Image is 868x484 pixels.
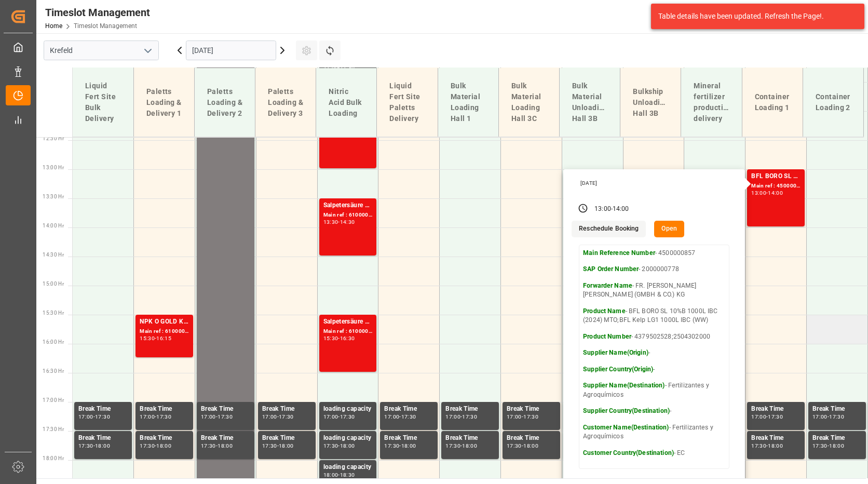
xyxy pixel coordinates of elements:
[186,41,276,60] input: DD.MM.YYYY
[768,443,783,448] div: 18:00
[812,404,862,414] div: Break Time
[43,397,64,403] span: 17:00 Hr
[583,423,725,441] p: - Fertilizantes y Agroquímicos
[583,282,632,289] strong: Forwarder Name
[572,221,646,237] button: Reschedule Booking
[43,194,64,199] span: 13:30 Hr
[399,414,401,419] div: -
[203,82,247,123] div: Paletts Loading & Delivery 2
[155,443,156,448] div: -
[338,336,340,341] div: -
[766,414,768,419] div: -
[583,449,674,456] strong: Customer Country(Destination)
[140,327,189,336] div: Main ref : 6100002105, 2000001625
[277,414,279,419] div: -
[323,404,373,414] div: loading capacity
[658,11,849,22] div: Table details have been updated. Refresh the Page!.
[340,414,355,419] div: 17:30
[812,433,862,443] div: Break Time
[583,281,725,300] p: - FR. [PERSON_NAME] [PERSON_NAME] (GMBH & CO.) KG
[583,249,655,257] strong: Main Reference Number
[384,443,399,448] div: 17:30
[583,407,670,414] strong: Supplier Country(Destination)
[583,332,725,342] p: - 4379502528;2504302000
[384,414,399,419] div: 17:00
[201,433,250,443] div: Break Time
[338,220,340,224] div: -
[93,443,95,448] div: -
[43,339,64,345] span: 16:00 Hr
[156,336,171,341] div: 16:15
[812,414,828,419] div: 17:00
[507,443,522,448] div: 17:30
[201,443,216,448] div: 17:30
[445,404,495,414] div: Break Time
[445,443,460,448] div: 17:30
[140,404,189,414] div: Break Time
[340,220,355,224] div: 14:30
[340,336,355,341] div: 16:30
[751,182,801,191] div: Main ref : 4500000857, 2000000778
[583,307,626,315] strong: Product Name
[323,433,373,443] div: loading capacity
[568,76,612,128] div: Bulk Material Unloading Hall 3B
[751,171,801,182] div: BFL BORO SL 10%B 1000L IBC (2024) MTO;BFL Kelp LG1 1000L IBC (WW)
[583,449,725,458] p: - EC
[338,443,340,448] div: -
[338,414,340,419] div: -
[522,414,523,419] div: -
[523,414,538,419] div: 17:30
[262,404,311,414] div: Break Time
[583,349,648,356] strong: Supplier Name(Origin)
[340,473,355,477] div: 18:30
[43,368,64,374] span: 16:30 Hr
[140,443,155,448] div: 17:30
[583,265,725,274] p: - 2000000778
[140,433,189,443] div: Break Time
[811,87,855,117] div: Container Loading 2
[611,205,613,214] div: -
[156,414,171,419] div: 17:30
[460,443,462,448] div: -
[95,414,110,419] div: 17:30
[751,414,766,419] div: 17:00
[43,252,64,258] span: 14:30 Hr
[751,433,801,443] div: Break Time
[583,407,725,416] p: -
[766,443,768,448] div: -
[262,443,277,448] div: 17:30
[323,336,338,341] div: 15:30
[507,76,551,128] div: Bulk Material Loading Hall 3C
[262,433,311,443] div: Break Time
[338,473,340,477] div: -
[401,443,416,448] div: 18:00
[613,205,629,214] div: 14:00
[583,381,725,399] p: - Fertilizantes y Agroquímicos
[829,443,844,448] div: 18:00
[507,404,556,414] div: Break Time
[279,443,294,448] div: 18:00
[460,414,462,419] div: -
[45,5,150,20] div: Timeslot Management
[384,404,433,414] div: Break Time
[78,414,93,419] div: 17:00
[594,205,611,214] div: 13:00
[401,414,416,419] div: 17:30
[523,443,538,448] div: 18:00
[142,82,186,123] div: Paletts Loading & Delivery 1
[445,414,460,419] div: 17:00
[140,317,189,327] div: NPK O GOLD KR [DATE] 25kg (x60) IT
[583,366,653,373] strong: Supplier Country(Origin)
[93,414,95,419] div: -
[751,404,801,414] div: Break Time
[262,414,277,419] div: 17:00
[201,404,250,414] div: Break Time
[140,336,155,341] div: 15:30
[44,41,159,60] input: Type to search/select
[218,414,233,419] div: 17:30
[155,336,156,341] div: -
[507,433,556,443] div: Break Time
[140,414,155,419] div: 17:00
[95,443,110,448] div: 18:00
[629,82,672,123] div: Bulkship Unloading Hall 3B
